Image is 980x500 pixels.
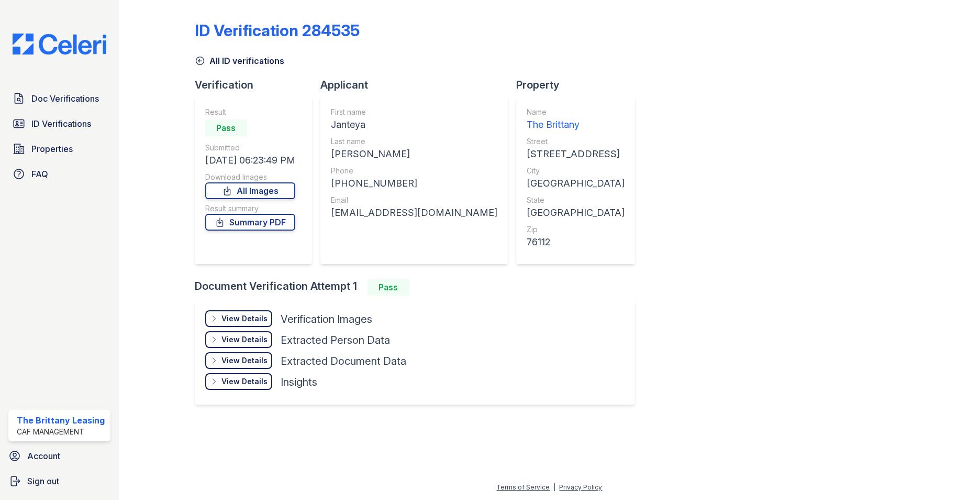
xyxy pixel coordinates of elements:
[331,166,497,176] div: Phone
[195,279,643,296] div: Document Verification Attempt 1
[31,92,99,105] span: Doc Verifications
[527,136,625,147] div: Street
[195,78,320,92] div: Verification
[331,147,497,161] div: [PERSON_NAME]
[367,279,409,296] div: Pass
[27,450,60,462] span: Account
[331,195,497,205] div: Email
[559,483,602,491] a: Privacy Policy
[4,34,115,55] img: CE_Logo_Blue-a8612792a0a2168367f1c8372b55b34899dd931a85d93a1a3d3e32e68fde9ad4.png
[205,153,295,168] div: [DATE] 06:23:49 PM
[331,205,497,220] div: [EMAIL_ADDRESS][DOMAIN_NAME]
[31,117,91,130] span: ID Verifications
[31,168,48,180] span: FAQ
[527,195,625,205] div: State
[8,164,110,184] a: FAQ
[281,354,406,368] div: Extracted Document Data
[195,21,360,40] div: ID Verification 284535
[331,176,497,191] div: [PHONE_NUMBER]
[516,78,643,92] div: Property
[221,376,268,387] div: View Details
[205,203,295,214] div: Result summary
[553,483,555,491] div: |
[8,138,110,159] a: Properties
[17,427,105,437] div: CAF Management
[331,107,497,117] div: First name
[8,88,110,109] a: Doc Verifications
[281,333,390,347] div: Extracted Person Data
[17,414,105,427] div: The Brittany Leasing
[27,475,59,487] span: Sign out
[31,143,73,155] span: Properties
[205,143,295,153] div: Submitted
[221,334,268,345] div: View Details
[221,313,268,324] div: View Details
[527,176,625,191] div: [GEOGRAPHIC_DATA]
[4,445,115,466] a: Account
[527,107,625,132] a: Name The Brittany
[331,136,497,147] div: Last name
[320,78,516,92] div: Applicant
[527,107,625,117] div: Name
[205,182,295,199] a: All Images
[8,113,110,134] a: ID Verifications
[527,147,625,161] div: [STREET_ADDRESS]
[527,117,625,132] div: The Brittany
[527,224,625,235] div: Zip
[331,117,497,132] div: Janteya
[205,107,295,117] div: Result
[527,235,625,249] div: 76112
[205,119,247,136] div: Pass
[221,355,268,366] div: View Details
[527,205,625,220] div: [GEOGRAPHIC_DATA]
[205,172,295,182] div: Download Images
[281,312,372,327] div: Verification Images
[195,55,284,67] a: All ID verifications
[527,166,625,176] div: City
[281,375,317,389] div: Insights
[4,471,115,492] a: Sign out
[205,214,295,231] a: Summary PDF
[496,483,550,491] a: Terms of Service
